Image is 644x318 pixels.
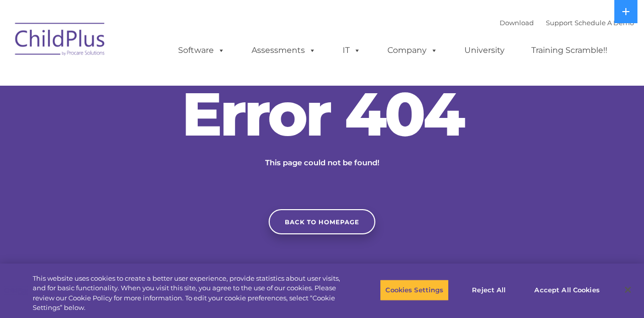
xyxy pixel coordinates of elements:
div: This website uses cookies to create a better user experience, provide statistics about user visit... [33,274,354,313]
a: Back to homepage [269,209,375,234]
button: Close [617,279,639,301]
a: Assessments [242,40,326,60]
a: University [454,40,515,60]
h2: Error 404 [171,84,473,144]
a: Software [168,40,235,60]
a: Company [377,40,448,60]
button: Reject All [457,280,520,301]
p: This page could not be found! [216,157,428,169]
a: Support [546,19,573,27]
font: | [500,19,634,27]
button: Cookies Settings [380,280,449,301]
a: Download [500,19,534,27]
a: Schedule A Demo [575,19,634,27]
a: Training Scramble!! [521,40,617,60]
img: ChildPlus by Procare Solutions [10,16,111,66]
a: IT [333,40,371,60]
button: Accept All Cookies [529,280,605,301]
